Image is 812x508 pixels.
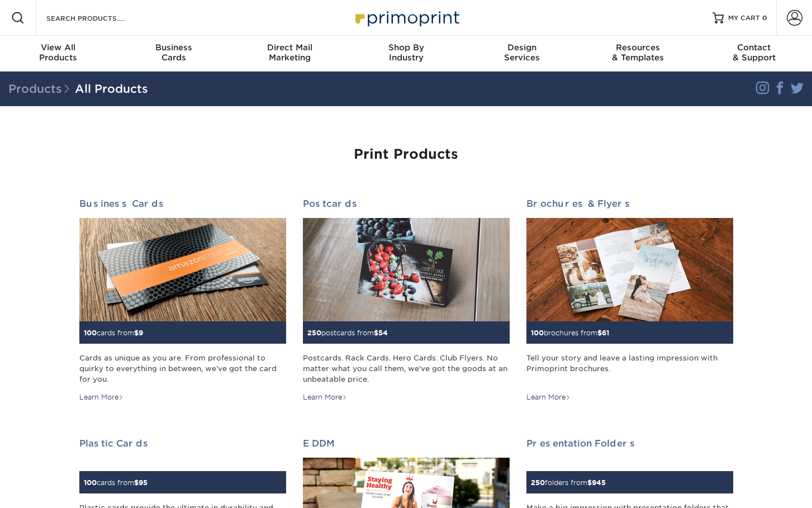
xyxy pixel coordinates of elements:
[464,42,580,63] div: Services
[464,36,580,72] a: DesignServices
[45,11,154,25] input: SEARCH PRODUCTS.....
[348,42,464,63] div: Industry
[526,438,733,449] h2: Presentation Folders
[232,36,348,72] a: Direct MailMarketing
[597,329,602,337] span: $
[307,329,321,337] span: 250
[116,36,232,72] a: BusinessCards
[84,478,148,487] small: cards from
[526,353,733,384] div: Tell your story and leave a lasting impression with Primoprint brochures.
[84,329,97,337] span: 100
[526,392,571,402] div: Learn More
[307,329,388,337] small: postcards from
[531,478,606,487] small: folders from
[526,218,733,321] img: Brochures & Flyers
[79,218,286,321] img: Business Cards
[348,36,464,72] a: Shop ByIndustry
[303,438,510,449] h2: EDDM
[79,392,124,402] div: Learn More
[374,329,378,337] span: $
[531,329,609,337] small: brochures from
[350,6,462,30] img: Primoprint
[587,478,592,487] span: $
[592,478,606,487] span: 945
[303,353,510,384] div: Postcards. Rack Cards. Hero Cards. Club Flyers. No matter what you call them, we've got the goods...
[79,198,286,209] h2: Business Cards
[696,36,812,72] a: Contact& Support
[464,42,580,53] span: Design
[696,42,812,63] div: & Support
[762,14,767,22] span: 0
[378,329,388,337] span: 54
[580,42,696,63] div: & Templates
[79,353,286,384] div: Cards as unique as you are. From professional to quirky to everything in between, we've got the c...
[79,438,286,449] h2: Plastic Cards
[728,13,760,23] span: MY CART
[139,329,143,337] span: 9
[79,146,733,163] h1: Print Products
[116,42,232,63] div: Cards
[348,42,464,53] span: Shop By
[580,36,696,72] a: Resources& Templates
[303,198,510,402] a: Postcards 250postcards from$54 Postcards. Rack Cards. Hero Cards. Club Flyers. No matter what you...
[139,478,148,487] span: 95
[696,42,812,53] span: Contact
[580,42,696,53] span: Resources
[116,42,232,53] span: Business
[79,464,80,465] img: Plastic Cards
[526,464,527,465] img: Presentation Folders
[134,478,139,487] span: $
[84,478,97,487] span: 100
[526,198,733,402] a: Brochures & Flyers 100brochures from$61 Tell your story and leave a lasting impression with Primo...
[232,42,348,63] div: Marketing
[303,198,510,209] h2: Postcards
[303,392,347,402] div: Learn More
[75,82,148,96] a: All Products
[232,42,348,53] span: Direct Mail
[303,218,510,321] img: Postcards
[526,198,733,209] h2: Brochures & Flyers
[134,329,139,337] span: $
[79,198,286,402] a: Business Cards 100cards from$9 Cards as unique as you are. From professional to quirky to everyth...
[84,329,143,337] small: cards from
[531,329,544,337] span: 100
[602,329,609,337] span: 61
[531,478,545,487] span: 250
[8,82,75,96] span: Products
